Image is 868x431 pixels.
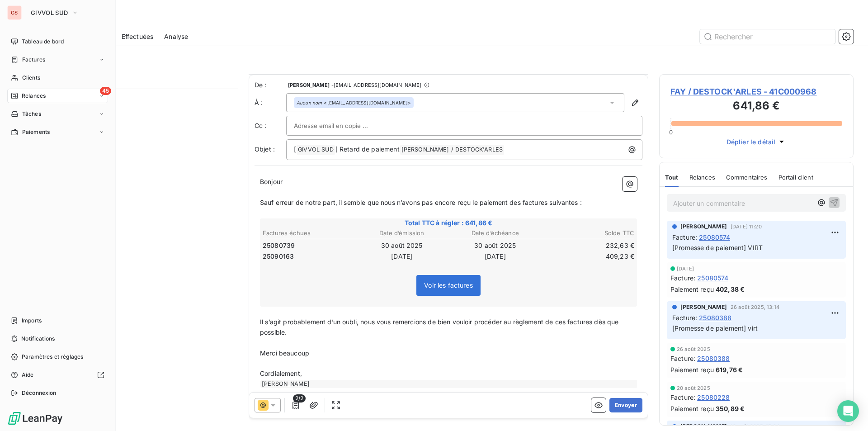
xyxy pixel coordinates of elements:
[697,273,728,283] span: 25080574
[356,228,448,238] th: Date d’émission
[7,368,108,382] a: Aide
[449,251,542,261] td: [DATE]
[22,128,50,136] span: Paiements
[689,174,715,181] span: Relances
[609,398,642,412] button: Envoyer
[122,32,154,41] span: Effectuées
[263,241,295,250] span: 25080739
[356,251,448,261] td: [DATE]
[699,313,731,322] span: 25080388
[672,244,763,251] span: [Promesse de paiement] VIRT
[778,174,813,181] span: Portail client
[22,353,83,361] span: Paramètres et réglages
[331,82,421,88] span: - [EMAIL_ADDRESS][DOMAIN_NAME]
[731,224,762,229] span: [DATE] 11:20
[700,29,835,44] input: Rechercher
[680,422,727,431] span: [PERSON_NAME]
[716,365,743,374] span: 619,76 €
[31,9,68,16] span: GIVVOL SUD
[726,174,768,181] span: Commentaires
[297,145,335,155] span: GIVVOL SUD
[670,273,695,283] span: Facture :
[293,394,306,403] span: 2/2
[677,385,710,391] span: 20 août 2025
[697,354,730,363] span: 25080388
[672,313,697,322] span: Facture :
[263,252,294,261] span: 25090163
[22,74,40,82] span: Clients
[680,223,727,231] span: [PERSON_NAME]
[670,365,714,374] span: Paiement reçu
[288,82,330,88] span: [PERSON_NAME]
[670,85,842,98] span: FAY / DESTOCK'ARLES - 41C000968
[7,5,22,20] div: GS
[699,232,730,242] span: 25080574
[22,389,57,397] span: Déconnexion
[335,145,400,153] span: ] Retard de paiement
[672,324,758,332] span: [Promesse de paiement] virt
[670,98,842,116] h3: 641,86 €
[670,404,714,413] span: Paiement reçu
[262,228,355,238] th: Factures échues
[356,241,448,251] td: 30 août 2025
[669,128,673,136] span: 0
[297,99,411,106] div: <[EMAIL_ADDRESS][DOMAIN_NAME]>
[294,145,296,153] span: [
[400,145,504,155] span: [PERSON_NAME] / DESTOCK'ARLES
[665,174,679,181] span: Tout
[724,137,789,147] button: Déplier le détail
[100,87,111,95] span: 45
[43,89,238,431] div: grid
[449,228,542,238] th: Date d’échéance
[255,81,286,90] span: De :
[731,424,779,429] span: 13 août 2025, 15:04
[260,178,283,185] span: Bonjour
[260,318,621,336] span: Il s’agit probablement d’un oubli, nous vous remercions de bien vouloir procéder au règlement de ...
[260,349,309,357] span: Merci beaucoup
[670,354,695,363] span: Facture :
[255,121,286,130] label: Cc :
[260,199,582,206] span: Sauf erreur de notre part, il semble que nous n’avons pas encore reçu le paiement des factures su...
[542,241,635,251] td: 232,63 €
[164,32,188,41] span: Analyse
[672,232,697,242] span: Facture :
[726,137,776,147] span: Déplier le détail
[22,38,64,46] span: Tableau de bord
[21,335,55,343] span: Notifications
[22,110,41,118] span: Tâches
[716,404,745,413] span: 350,89 €
[260,369,302,377] span: Cordialement,
[22,317,42,325] span: Imports
[670,393,695,402] span: Facture :
[424,281,473,289] span: Voir les factures
[697,393,730,402] span: 25080228
[294,119,391,133] input: Adresse email en copie ...
[449,241,542,251] td: 30 août 2025
[22,371,34,379] span: Aide
[22,92,46,100] span: Relances
[297,99,322,106] em: Aucun nom
[677,266,694,271] span: [DATE]
[22,56,45,64] span: Factures
[670,284,714,294] span: Paiement reçu
[680,303,727,311] span: [PERSON_NAME]
[255,145,275,153] span: Objet :
[731,304,779,310] span: 26 août 2025, 13:14
[716,284,745,294] span: 402,38 €
[255,98,286,107] label: À :
[542,228,635,238] th: Solde TTC
[677,346,710,352] span: 26 août 2025
[837,400,859,422] div: Open Intercom Messenger
[542,251,635,261] td: 409,23 €
[261,218,636,227] span: Total TTC à régler : 641,86 €
[7,411,63,426] img: Logo LeanPay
